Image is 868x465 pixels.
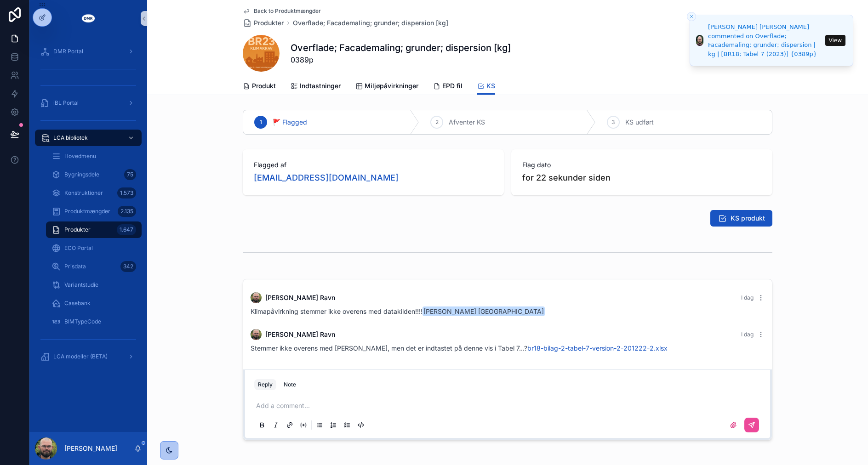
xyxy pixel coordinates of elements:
[46,148,142,164] a: Hovedmenu
[265,330,335,339] span: [PERSON_NAME] Ravn
[522,171,611,184] p: for 22 sekunder siden
[291,78,341,96] a: Indtastninger
[35,130,142,146] a: LCA bibliotek
[527,344,668,352] a: br18-bilag-2-tabel-7-version-2-201222-2.xlsx
[625,118,654,127] span: KS udført
[64,318,101,325] span: BIMTypeCode
[433,78,463,96] a: EPD fil
[117,187,136,198] div: 1.573
[731,214,765,223] span: KS produkt
[741,331,754,338] span: I dag
[273,118,307,127] span: 🚩 Flagged
[53,48,83,55] span: DMR Portal
[35,43,142,60] a: DMR Portal
[64,444,117,453] p: [PERSON_NAME]
[265,293,335,302] span: [PERSON_NAME] Ravn
[46,221,142,238] a: Produkter1.647
[64,226,91,233] span: Produkter
[708,23,822,58] div: [PERSON_NAME] [PERSON_NAME] commented on Overflade; Facademaling; grunder; dispersion | kg | [BR1...
[522,160,761,170] span: Flag dato
[35,95,142,111] a: iBL Portal
[46,258,142,275] a: Prisdata342
[486,81,495,91] span: KS
[825,35,845,46] button: View
[53,99,79,107] span: iBL Portal
[64,171,99,178] span: Bygningsdele
[280,379,300,390] button: Note
[124,169,136,180] div: 75
[64,189,103,197] span: Konstruktioner
[243,7,321,15] a: Back to Produktmængder
[300,81,341,91] span: Indtastninger
[64,208,110,215] span: Produktmængder
[449,118,485,127] span: Afventer KS
[64,300,91,307] span: Casebank
[741,294,754,301] span: I dag
[442,81,463,91] span: EPD fil
[254,18,284,28] span: Produkter
[355,78,418,96] a: Miljøpåvirkninger
[254,160,493,170] span: Flagged af
[35,348,142,365] a: LCA modeller (BETA)
[46,277,142,293] a: Variantstudie
[53,134,88,142] span: LCA bibliotek
[477,78,495,95] a: KS
[120,261,136,272] div: 342
[46,185,142,201] a: Konstruktioner1.573
[293,18,448,28] a: Overflade; Facademaling; grunder; dispersion [kg]
[118,206,136,217] div: 2.135
[252,81,276,91] span: Produkt
[117,224,136,235] div: 1.647
[46,240,142,256] a: ECO Portal
[291,41,511,54] h1: Overflade; Facademaling; grunder; dispersion [kg]
[251,344,668,352] span: Stemmer ikke overens med [PERSON_NAME], men det er indtastet på denne vis i Tabel 7...?
[254,171,399,184] a: [EMAIL_ADDRESS][DOMAIN_NAME]
[46,203,142,220] a: Produktmængder2.135
[291,54,511,65] span: 0389p
[423,306,545,316] span: [PERSON_NAME] [GEOGRAPHIC_DATA]
[46,295,142,312] a: Casebank
[64,244,93,252] span: ECO Portal
[254,379,276,390] button: Reply
[29,37,147,377] div: scrollable content
[260,119,262,126] span: 1
[46,166,142,183] a: Bygningsdele75
[64,281,98,289] span: Variantstudie
[81,11,96,26] img: App logo
[696,35,703,46] img: Notification icon
[64,263,86,270] span: Prisdata
[435,119,439,126] span: 2
[46,313,142,330] a: BIMTypeCode
[53,353,108,360] span: LCA modeller (BETA)
[710,210,772,227] button: KS produkt
[365,81,418,91] span: Miljøpåvirkninger
[251,307,546,315] span: Klimapåvirkning stemmer ikke overens med datakilden!!!!
[284,381,296,388] div: Note
[687,12,696,21] button: Close toast
[243,78,276,96] a: Produkt
[254,7,321,15] span: Back to Produktmængder
[64,153,96,160] span: Hovedmenu
[243,18,284,28] a: Produkter
[611,119,615,126] span: 3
